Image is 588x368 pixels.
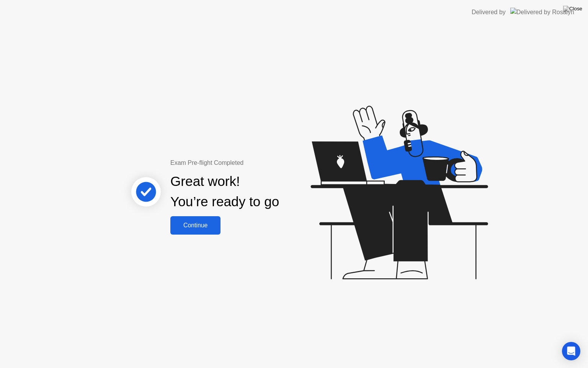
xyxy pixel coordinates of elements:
[173,222,218,229] div: Continue
[170,171,279,212] div: Great work! You’re ready to go
[563,6,582,12] img: Close
[562,342,580,360] div: Open Intercom Messenger
[472,8,506,17] div: Delivered by
[170,216,220,235] button: Continue
[170,158,328,168] div: Exam Pre-flight Completed
[510,8,574,16] img: Delivered by Rosalyn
